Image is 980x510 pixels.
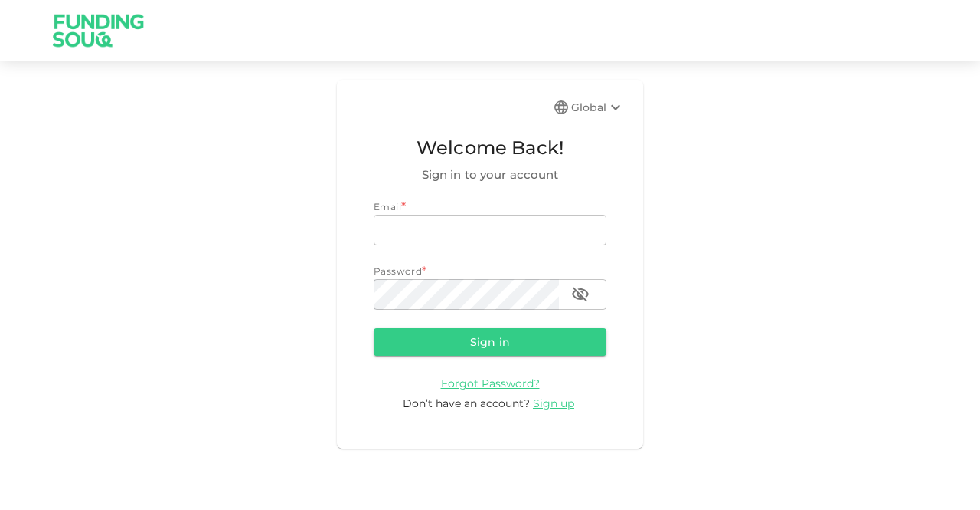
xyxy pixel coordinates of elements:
span: Password [374,265,422,277]
span: Sign up [533,396,574,410]
div: Global [571,98,625,117]
span: Welcome Back! [374,133,606,163]
span: Email [374,201,401,212]
input: password [374,279,559,310]
a: Forgot Password? [441,376,540,390]
span: Sign in to your account [374,166,606,184]
button: Sign in [374,328,606,356]
input: email [374,215,606,245]
span: Don’t have an account? [403,396,530,410]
